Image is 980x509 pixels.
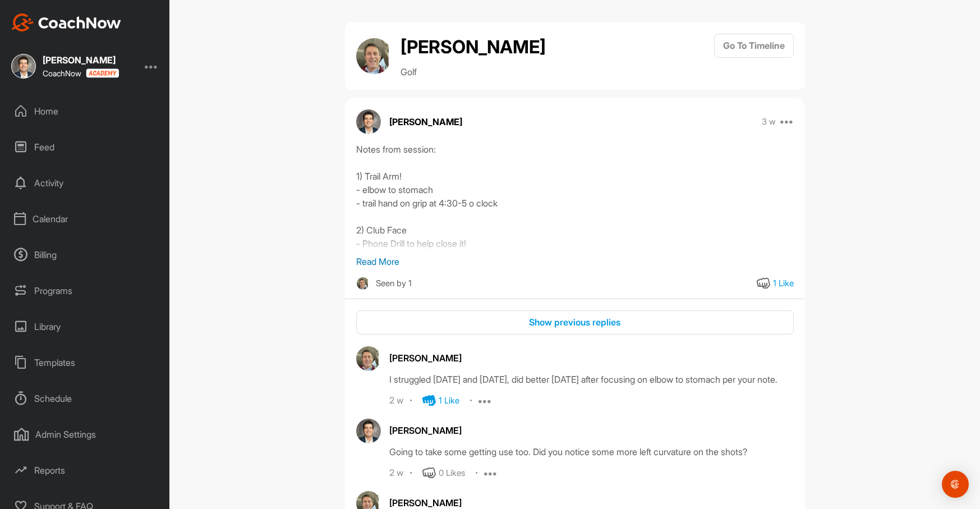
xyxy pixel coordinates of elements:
[439,467,465,480] div: 0 Likes
[6,97,164,125] div: Home
[11,13,121,31] img: CoachNow
[762,116,776,127] p: 3 w
[439,395,459,407] div: 1 Like
[11,54,36,79] img: square_364eeb837e6a19eee05b29092425e8b6.jpg
[6,241,164,269] div: Billing
[356,346,381,371] img: avatar
[356,277,370,291] img: square_29a431365af729ed54b02f696f3577d0.jpg
[389,467,403,479] div: 2 w
[389,445,794,458] div: Going to take some getting use too. Did you notice some more left curvature on the shots?
[356,310,794,334] button: Show previous replies
[356,38,392,74] img: avatar
[389,351,794,365] div: [PERSON_NAME]
[6,133,164,161] div: Feed
[714,34,794,79] a: Go To Timeline
[6,456,164,484] div: Reports
[6,420,164,448] div: Admin Settings
[6,277,164,305] div: Programs
[714,34,794,58] button: Go To Timeline
[356,143,794,255] div: Notes from session: 1) Trail Arm! - elbow to stomach - trail hand on grip at 4:30-5 o clock 2) Cl...
[389,395,403,406] div: 2 w
[356,419,381,443] img: avatar
[356,255,794,268] p: Read More
[6,205,164,233] div: Calendar
[942,471,969,498] div: Open Intercom Messenger
[6,384,164,412] div: Schedule
[43,56,119,65] div: [PERSON_NAME]
[389,115,462,129] p: [PERSON_NAME]
[389,424,794,437] div: [PERSON_NAME]
[401,34,546,61] h2: [PERSON_NAME]
[6,169,164,197] div: Activity
[6,313,164,341] div: Library
[6,348,164,377] div: Templates
[356,109,381,134] img: avatar
[773,277,794,290] div: 1 Like
[401,65,546,79] p: Golf
[365,315,785,329] div: Show previous replies
[86,68,119,78] img: CoachNow acadmey
[376,277,412,291] div: Seen by 1
[389,373,794,386] div: I struggled [DATE] and [DATE], did better [DATE] after focusing on elbow to stomach per your note.
[43,68,119,78] div: CoachNow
